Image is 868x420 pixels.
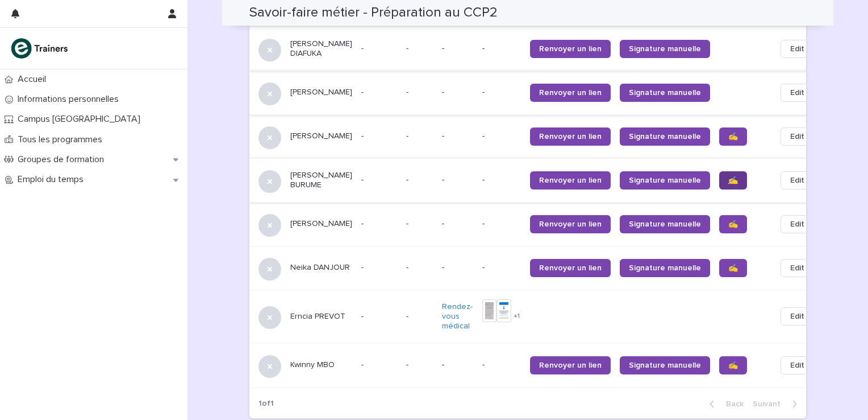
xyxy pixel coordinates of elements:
[629,264,701,272] span: Signature manuelle
[530,356,611,374] a: Renvoyer un lien
[728,176,738,184] span: ✍️
[361,360,397,370] p: -
[781,307,814,326] button: Edit
[790,131,804,142] span: Edit
[781,127,814,146] button: Edit
[13,174,93,185] p: Emploi du temps
[719,215,747,233] a: ✍️
[442,360,473,370] p: -
[530,84,611,102] a: Renvoyer un lien
[361,219,397,229] p: -
[629,45,701,53] span: Signature manuelle
[249,71,832,114] tr: [PERSON_NAME]--- --Renvoyer un lienSignature manuelleEdit
[482,131,521,141] p: -
[620,84,710,102] a: Signature manuelle
[539,176,602,184] span: Renvoyer un lien
[781,84,814,102] button: Edit
[13,114,149,125] p: Campus [GEOGRAPHIC_DATA]
[781,259,814,277] button: Edit
[728,264,738,272] span: ✍️
[249,290,832,343] tr: Erncia PREVOT--- Rendez-vous médical +1Edit
[406,42,411,53] p: -
[290,312,352,322] p: Erncia PREVOT
[290,171,352,190] p: [PERSON_NAME] BURUME
[361,44,397,53] p: -
[790,219,804,230] span: Edit
[790,87,804,98] span: Edit
[539,220,602,228] span: Renvoyer un lien
[530,215,611,233] a: Renvoyer un lien
[249,5,498,21] h2: Savoir-faire métier - Préparation au CCP2
[290,360,352,370] p: Kwinny MBO
[442,219,473,229] p: -
[790,360,804,371] span: Edit
[482,175,521,185] p: -
[539,264,602,272] span: Renvoyer un lien
[442,175,473,185] p: -
[442,44,473,53] p: -
[249,27,832,71] tr: [PERSON_NAME] DIAFUKA--- --Renvoyer un lienSignature manuelleEdit
[790,43,804,55] span: Edit
[361,263,397,273] p: -
[620,127,710,146] a: Signature manuelle
[781,40,814,58] button: Edit
[620,356,710,374] a: Signature manuelle
[361,88,397,97] p: -
[482,360,521,370] p: -
[290,39,352,59] p: [PERSON_NAME] DIAFUKA
[790,175,804,186] span: Edit
[361,312,397,322] p: -
[361,131,397,141] p: -
[442,302,473,331] a: Rendez-vous médical
[361,175,397,185] p: -
[514,313,520,320] span: + 1
[748,399,806,409] button: Next
[539,133,602,141] span: Renvoyer un lien
[13,94,128,105] p: Informations personnelles
[290,88,352,97] p: [PERSON_NAME]
[9,37,72,60] img: K0CqGN7SDeD6s4JG8KQk
[13,74,55,85] p: Accueil
[249,114,832,158] tr: [PERSON_NAME]--- --Renvoyer un lienSignature manuelle✍️Edit
[482,88,521,97] p: -
[781,171,814,190] button: Edit
[530,40,611,58] a: Renvoyer un lien
[629,220,701,228] span: Signature manuelle
[406,310,411,322] p: -
[290,131,352,141] p: [PERSON_NAME]
[620,215,710,233] a: Signature manuelle
[719,127,747,146] a: ✍️
[442,263,473,273] p: -
[700,399,748,409] button: Back
[719,356,747,374] a: ✍️
[719,259,747,277] a: ✍️
[728,220,738,228] span: ✍️
[539,45,602,53] span: Renvoyer un lien
[442,131,473,141] p: -
[620,171,710,190] a: Signature manuelle
[406,217,411,229] p: -
[482,263,521,273] p: -
[406,261,411,273] p: -
[781,215,814,233] button: Edit
[629,361,701,369] span: Signature manuelle
[629,176,701,184] span: Signature manuelle
[406,358,411,370] p: -
[249,390,283,418] p: 1 of 1
[13,134,111,145] p: Tous les programmes
[482,44,521,53] p: -
[719,171,747,190] a: ✍️
[530,259,611,277] a: Renvoyer un lien
[781,356,814,374] button: Edit
[620,259,710,277] a: Signature manuelle
[728,133,738,141] span: ✍️
[249,246,832,290] tr: Neika DANJOUR--- --Renvoyer un lienSignature manuelle✍️Edit
[539,361,602,369] span: Renvoyer un lien
[290,263,352,273] p: Neika DANJOUR
[249,202,832,246] tr: [PERSON_NAME]--- --Renvoyer un lienSignature manuelle✍️Edit
[530,127,611,146] a: Renvoyer un lien
[629,89,701,97] span: Signature manuelle
[406,173,411,185] p: -
[13,154,113,165] p: Groupes de formation
[290,219,352,229] p: [PERSON_NAME]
